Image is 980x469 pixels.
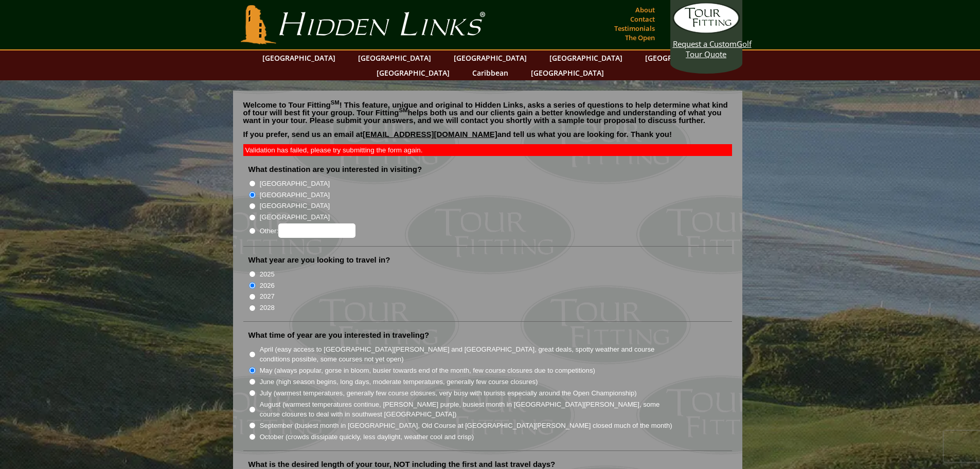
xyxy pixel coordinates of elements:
a: [GEOGRAPHIC_DATA] [526,65,609,80]
a: [EMAIL_ADDRESS][DOMAIN_NAME] [363,130,497,138]
sup: SM [331,99,340,106]
label: October (crowds dissipate quickly, less daylight, weather cool and crisp) [260,432,474,442]
a: [GEOGRAPHIC_DATA] [371,65,455,80]
label: May (always popular, gorse in bloom, busier towards end of the month, few course closures due to ... [260,366,595,376]
label: [GEOGRAPHIC_DATA] [260,179,330,189]
label: What destination are you interested in visiting? [248,164,422,175]
label: June (high season begins, long days, moderate temperatures, generally few course closures) [260,377,538,387]
a: [GEOGRAPHIC_DATA] [449,50,532,65]
a: [GEOGRAPHIC_DATA] [544,50,628,65]
label: September (busiest month in [GEOGRAPHIC_DATA], Old Course at [GEOGRAPHIC_DATA][PERSON_NAME] close... [260,421,672,431]
a: Request a CustomGolf Tour Quote [673,3,740,59]
label: 2025 [260,269,275,280]
a: Contact [628,12,657,26]
a: [GEOGRAPHIC_DATA] [640,50,723,65]
label: 2026 [260,281,275,291]
p: If you prefer, send us an email at and tell us what you are looking for. Thank you! [243,130,732,146]
label: [GEOGRAPHIC_DATA] [260,190,330,200]
label: [GEOGRAPHIC_DATA] [260,201,330,211]
div: Validation has failed, please try submitting the form again. [243,144,732,156]
a: [GEOGRAPHIC_DATA] [353,50,436,65]
label: 2028 [260,303,275,313]
label: What time of year are you interested in traveling? [248,330,430,340]
a: The Open [622,30,657,45]
p: Welcome to Tour Fitting ! This feature, unique and original to Hidden Links, asks a series of que... [243,101,732,124]
label: August (warmest temperatures continue, [PERSON_NAME] purple, busiest month in [GEOGRAPHIC_DATA][P... [260,399,673,420]
label: What year are you looking to travel in? [248,255,390,265]
a: Caribbean [467,65,513,80]
a: Testimonials [612,21,657,36]
input: Other: [278,223,355,238]
label: July (warmest temperatures, generally few course closures, very busy with tourists especially aro... [260,388,637,398]
label: [GEOGRAPHIC_DATA] [260,212,330,222]
label: Other: [260,223,355,238]
label: April (easy access to [GEOGRAPHIC_DATA][PERSON_NAME] and [GEOGRAPHIC_DATA], great deals, spotty w... [260,344,673,364]
a: [GEOGRAPHIC_DATA] [257,50,341,65]
label: 2027 [260,291,275,302]
sup: SM [399,107,408,113]
span: Request a Custom [673,39,737,49]
a: About [633,3,657,17]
